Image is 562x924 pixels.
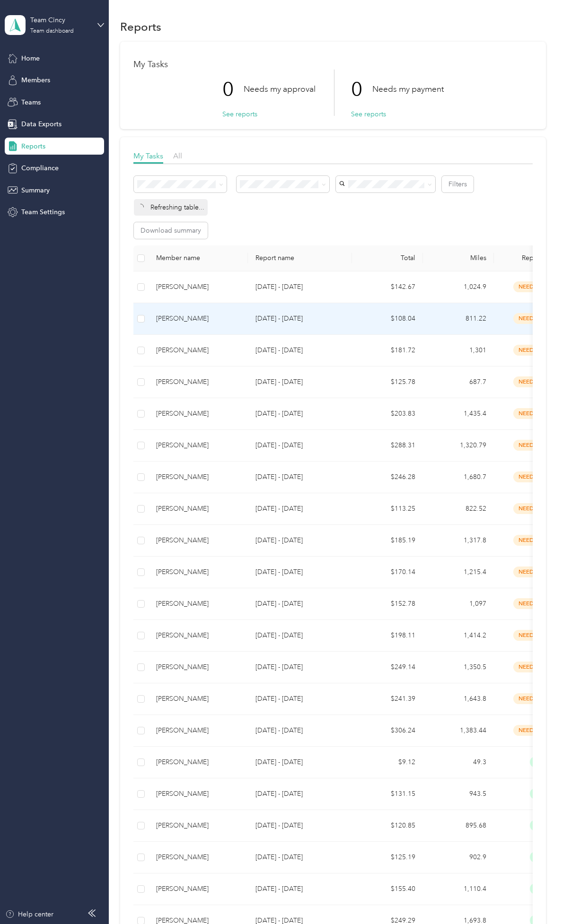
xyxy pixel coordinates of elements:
p: [DATE] - [DATE] [255,820,344,831]
td: $108.04 [352,303,423,335]
p: [DATE] - [DATE] [255,662,344,672]
p: [DATE] - [DATE] [255,377,344,387]
div: [PERSON_NAME] [156,472,240,482]
span: paid [530,757,553,767]
td: $249.14 [352,652,423,683]
span: Members [21,75,50,85]
p: [DATE] - [DATE] [255,852,344,863]
td: 1,097 [423,588,494,620]
td: $185.19 [352,525,423,557]
p: [DATE] - [DATE] [255,440,344,451]
h1: My Tasks [133,60,532,70]
div: [PERSON_NAME] [156,725,240,736]
th: Report name [248,245,352,271]
td: $246.28 [352,462,423,493]
p: Needs my approval [244,83,316,95]
div: [PERSON_NAME] [156,789,240,799]
span: Compliance [21,163,59,173]
td: $125.78 [352,366,423,398]
span: Teams [21,97,41,107]
div: [PERSON_NAME] [156,535,240,546]
td: 943.5 [423,778,494,810]
td: 902.9 [423,842,494,873]
p: [DATE] - [DATE] [255,535,344,546]
td: 822.52 [423,493,494,525]
p: [DATE] - [DATE] [255,567,344,577]
span: paid [530,852,553,863]
td: $152.78 [352,588,423,620]
div: [PERSON_NAME] [156,884,240,894]
td: 1,301 [423,335,494,366]
td: $170.14 [352,557,423,588]
td: $120.85 [352,810,423,842]
p: [DATE] - [DATE] [255,725,344,736]
td: 49.3 [423,747,494,778]
td: $131.15 [352,778,423,810]
iframe: Everlance-gr Chat Button Frame [509,871,562,924]
td: $113.25 [352,493,423,525]
div: [PERSON_NAME] [156,440,240,451]
div: [PERSON_NAME] [156,757,240,767]
div: Miles [430,254,486,262]
div: Team dashboard [30,28,74,34]
span: Reports [21,141,45,151]
h1: Reports [120,22,161,32]
div: [PERSON_NAME] [156,852,240,863]
td: $181.72 [352,335,423,366]
td: $125.19 [352,842,423,873]
p: [DATE] - [DATE] [255,630,344,641]
td: $142.67 [352,271,423,303]
td: 811.22 [423,303,494,335]
p: [DATE] - [DATE] [255,599,344,609]
td: 1,435.4 [423,398,494,430]
p: [DATE] - [DATE] [255,472,344,482]
td: $288.31 [352,430,423,462]
div: [PERSON_NAME] [156,345,240,356]
button: Help center [5,909,53,919]
div: [PERSON_NAME] [156,599,240,609]
span: Team Settings [21,207,65,217]
button: See reports [222,109,257,119]
td: 1,643.8 [423,683,494,715]
div: Member name [156,254,240,262]
span: Home [21,53,40,63]
span: paid [530,788,553,799]
td: 1,215.4 [423,557,494,588]
td: 1,317.8 [423,525,494,557]
td: 1,024.9 [423,271,494,303]
div: [PERSON_NAME] [156,630,240,641]
p: [DATE] - [DATE] [255,884,344,894]
td: $198.11 [352,620,423,652]
td: $155.40 [352,873,423,905]
td: 687.7 [423,366,494,398]
button: See reports [351,109,386,119]
td: 1,414.2 [423,620,494,652]
p: Needs my payment [372,83,444,95]
div: Refreshing table... [134,199,208,216]
div: [PERSON_NAME] [156,662,240,672]
td: 1,110.4 [423,873,494,905]
p: 0 [222,70,244,109]
p: [DATE] - [DATE] [255,504,344,514]
td: $241.39 [352,683,423,715]
p: [DATE] - [DATE] [255,282,344,292]
td: 1,383.44 [423,715,494,747]
td: 1,350.5 [423,652,494,683]
td: 1,680.7 [423,462,494,493]
div: [PERSON_NAME] [156,282,240,292]
div: [PERSON_NAME] [156,820,240,831]
p: [DATE] - [DATE] [255,694,344,704]
td: 1,320.79 [423,430,494,462]
button: Download summary [134,222,208,239]
span: paid [530,820,553,831]
p: 0 [351,70,372,109]
p: [DATE] - [DATE] [255,789,344,799]
div: [PERSON_NAME] [156,567,240,577]
p: [DATE] - [DATE] [255,409,344,419]
div: Total [360,254,415,262]
span: All [173,151,182,160]
p: [DATE] - [DATE] [255,757,344,767]
span: Data Exports [21,119,61,129]
div: [PERSON_NAME] [156,377,240,387]
div: [PERSON_NAME] [156,694,240,704]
